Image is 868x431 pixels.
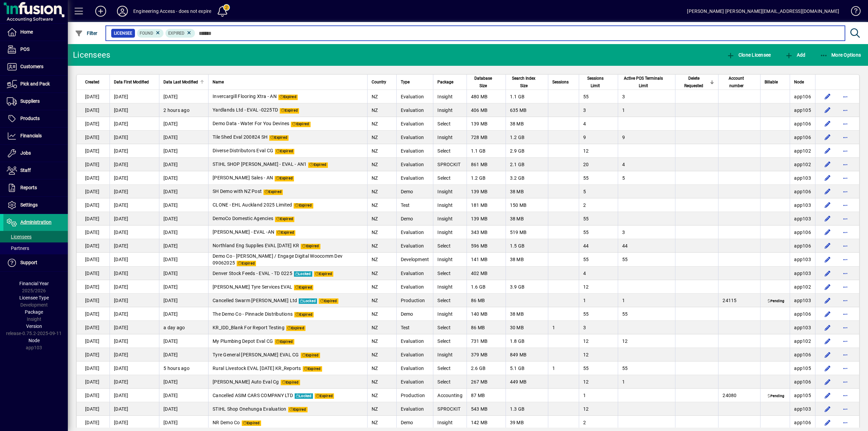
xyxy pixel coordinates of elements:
span: Expired [280,108,299,114]
span: Expired [168,31,184,36]
button: More options [840,118,851,129]
div: [PERSON_NAME] [PERSON_NAME][EMAIL_ADDRESS][DOMAIN_NAME] [687,6,839,17]
td: 2 hours ago [159,103,208,117]
button: Edit [822,240,833,251]
td: 55 [618,253,675,267]
span: Type [401,78,410,86]
span: [PERSON_NAME] - EVAL -AN [213,229,274,235]
button: Edit [822,132,833,143]
td: NZ [367,185,396,198]
td: [DATE] [110,144,159,158]
td: 1.1 GB [506,90,548,103]
td: [DATE] [77,239,110,253]
span: Clone Licensee [727,52,771,58]
span: More Options [820,52,861,58]
button: Add [90,5,112,17]
span: Administration [20,219,52,225]
button: Edit [822,363,833,374]
button: Add [783,49,807,61]
button: More options [840,132,851,143]
button: Profile [112,5,133,17]
td: NZ [367,144,396,158]
td: Insight [433,226,467,239]
span: STIHL SHOP [PERSON_NAME] - EVAL - AN1 [213,161,307,167]
td: 44 [618,239,675,253]
div: Package [437,78,462,86]
span: SH Demo with NZ Post [213,189,262,194]
span: Country [372,78,386,86]
td: 9 [618,131,675,144]
span: DemoCo Domestic Agencies [213,216,273,221]
td: 3.2 GB [506,171,548,185]
span: Add [785,52,805,58]
button: More options [840,281,851,292]
button: Edit [822,200,833,211]
button: More options [840,376,851,387]
span: Products [20,116,40,121]
td: 139 MB [467,185,506,198]
td: 2.1 GB [506,158,548,171]
span: Suppliers [20,98,40,104]
span: Licensees [7,234,32,239]
td: 1 [618,103,675,117]
div: Sessions [552,78,575,86]
span: app106.prod.infusionbusinesssoftware.com [794,121,811,126]
td: Test [396,198,433,212]
button: More options [840,309,851,319]
td: Demo [396,185,433,198]
a: Licensees [3,231,68,242]
span: Expired [237,261,256,266]
td: [DATE] [110,131,159,144]
span: Node [794,78,804,86]
button: Edit [822,105,833,116]
td: 20 [579,158,618,171]
td: Insight [433,253,467,267]
button: More options [840,363,851,374]
button: Edit [822,417,833,428]
span: app102.prod.infusionbusinesssoftware.com [794,162,811,167]
button: Edit [822,295,833,306]
a: Settings [3,197,68,214]
button: More options [840,105,851,116]
span: app103.prod.infusionbusinesssoftware.com [794,202,811,208]
td: [DATE] [159,131,208,144]
td: [DATE] [77,144,110,158]
td: Development [396,253,433,267]
a: Knowledge Base [846,1,860,23]
div: Delete Requested [679,75,714,90]
span: Expired [278,95,298,100]
td: Select [433,267,467,280]
span: Reports [20,185,37,190]
td: Insight [433,131,467,144]
td: NZ [367,253,396,267]
span: app106.prod.infusionbusinesssoftware.com [794,243,811,249]
td: [DATE] [110,117,159,131]
td: 139 MB [467,117,506,131]
span: Expired [308,162,328,168]
span: Expired [301,244,320,249]
td: [DATE] [77,90,110,103]
span: Account number [723,75,750,90]
td: NZ [367,226,396,239]
button: More options [840,145,851,156]
span: Sessions [552,78,569,86]
td: 181 MB [467,198,506,212]
div: Database Size [471,75,501,90]
button: More Options [818,49,863,61]
span: app106.prod.infusionbusinesssoftware.com [794,230,811,235]
td: Evaluation [396,158,433,171]
div: Node [794,78,811,86]
td: 38 MB [506,185,548,198]
span: Diverse Distributors Eval CG [213,148,273,153]
td: 44 [579,239,618,253]
td: [DATE] [77,253,110,267]
td: [DATE] [110,239,159,253]
td: Evaluation [396,171,433,185]
td: 3 [579,103,618,117]
span: Expired [269,135,289,141]
td: Evaluation [396,117,433,131]
button: Edit [822,227,833,238]
td: [DATE] [110,90,159,103]
td: 3 [618,226,675,239]
span: Demo Data - Water For You Devines [213,121,289,126]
